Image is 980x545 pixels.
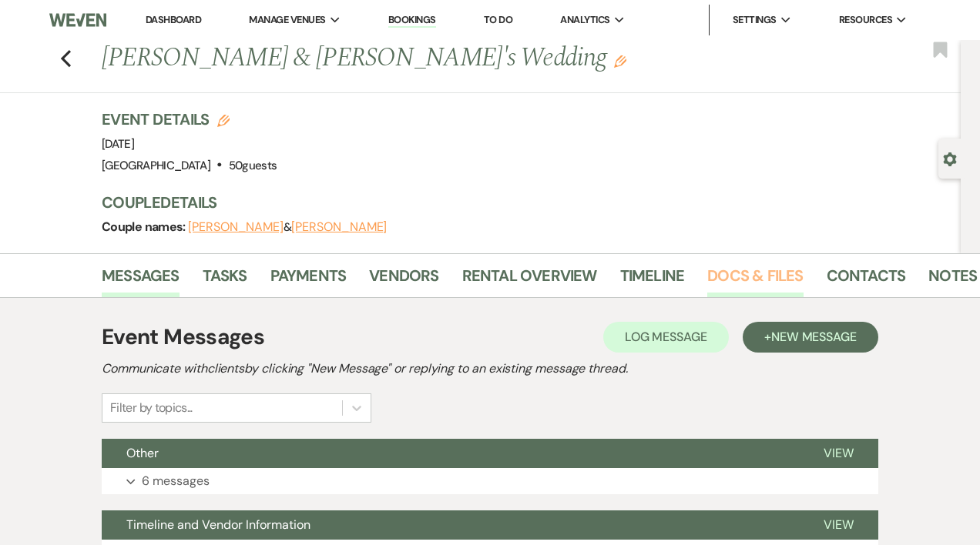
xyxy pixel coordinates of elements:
button: 6 messages [102,468,878,494]
h3: Couple Details [102,192,945,213]
span: Analytics [560,12,609,28]
a: To Do [484,13,512,26]
h2: Communicate with clients by clicking "New Message" or replying to an existing message thread. [102,359,878,378]
img: Weven Logo [49,4,106,36]
span: Log Message [625,329,707,345]
span: Timeline and Vendor Information [126,517,310,533]
a: Rental Overview [462,263,597,297]
button: Log Message [603,322,729,353]
span: 50 guests [229,158,277,173]
a: Bookings [388,13,436,28]
h3: Event Details [102,109,277,130]
a: Dashboard [146,13,201,26]
a: Vendors [369,263,438,297]
h1: Event Messages [102,321,264,353]
button: Edit [614,54,626,68]
button: View [799,439,878,468]
div: Filter by topics... [110,399,193,417]
span: Settings [733,12,777,28]
a: Tasks [203,263,247,297]
span: View [824,445,854,461]
span: [DATE] [102,136,134,152]
span: Couple names: [102,219,188,235]
span: Other [126,445,159,461]
button: Other [102,439,799,468]
a: Notes [928,263,977,297]
button: +New Message [743,322,878,353]
span: Manage Venues [249,12,325,28]
span: New Message [771,329,857,345]
a: Payments [270,263,347,297]
button: Timeline and Vendor Information [102,510,799,540]
a: Timeline [620,263,685,297]
button: View [799,510,878,540]
button: [PERSON_NAME] [188,221,284,233]
p: 6 messages [142,471,210,491]
h1: [PERSON_NAME] & [PERSON_NAME]'s Wedding [102,40,783,77]
span: Resources [839,12,892,28]
span: [GEOGRAPHIC_DATA] [102,158,210,173]
a: Docs & Files [707,263,803,297]
a: Messages [102,263,180,297]
span: & [188,219,387,235]
span: View [824,517,854,533]
button: Open lead details [943,151,957,166]
a: Contacts [827,263,906,297]
button: [PERSON_NAME] [291,221,387,233]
